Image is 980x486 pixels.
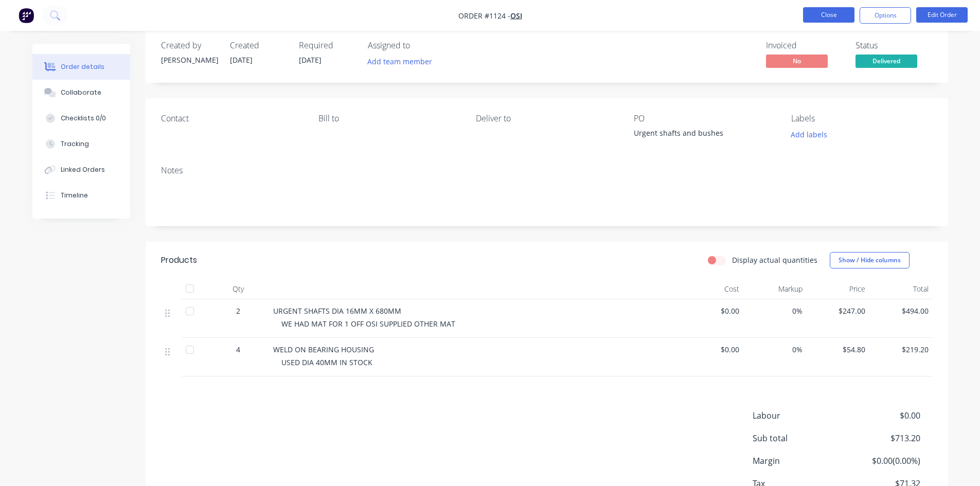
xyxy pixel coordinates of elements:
[811,344,866,355] span: $54.80
[161,41,218,50] div: Created by
[236,344,240,355] span: 4
[362,55,437,68] button: Add team member
[844,409,920,422] span: $0.00
[32,54,130,80] button: Order details
[273,345,374,354] span: WELD ON BEARING HOUSING
[273,306,401,316] span: URGENT SHAFTS DIA 16MM X 680MM
[766,41,843,50] div: Invoiced
[32,105,130,131] button: Checklists 0/0
[299,41,355,50] div: Required
[32,80,130,105] button: Collaborate
[161,55,218,65] div: [PERSON_NAME]
[161,254,197,266] div: Products
[856,55,917,67] span: Delivered
[685,344,740,355] span: $0.00
[299,55,322,65] span: [DATE]
[766,55,828,67] span: No
[803,7,854,23] button: Close
[161,166,933,175] div: Notes
[230,41,287,50] div: Created
[747,305,803,316] span: 0%
[747,344,803,355] span: 0%
[510,11,522,21] a: OSI
[318,114,459,123] div: Bill to
[753,455,844,467] span: Margin
[807,279,870,299] div: Price
[32,183,130,208] button: Timeline
[916,7,968,23] button: Edit Order
[458,11,510,21] span: Order #1124 -
[786,128,833,141] button: Add labels
[874,344,929,355] span: $219.20
[61,165,105,174] div: Linked Orders
[753,432,844,444] span: Sub total
[856,41,933,50] div: Status
[161,114,302,123] div: Contact
[791,114,932,123] div: Labels
[844,455,920,467] span: $0.00 ( 0.00 %)
[476,114,617,123] div: Deliver to
[753,409,844,422] span: Labour
[32,157,130,183] button: Linked Orders
[844,432,920,444] span: $713.20
[61,191,88,200] div: Timeline
[368,41,471,50] div: Assigned to
[281,357,372,367] span: USED DIA 40MM IN STOCK
[634,128,762,142] div: Urgent shafts and bushes
[61,62,104,71] div: Order details
[281,319,455,329] span: WE HAD MAT FOR 1 OFF OSI SUPPLIED OTHER MAT
[681,279,744,299] div: Cost
[869,279,933,299] div: Total
[811,305,866,316] span: $247.00
[634,114,775,123] div: PO
[61,139,89,149] div: Tracking
[61,114,106,123] div: Checklists 0/0
[860,7,911,24] button: Options
[207,279,269,299] div: Qty
[743,279,807,299] div: Markup
[874,305,929,316] span: $494.00
[230,55,253,65] span: [DATE]
[830,252,910,268] button: Show / Hide columns
[19,8,34,23] img: Factory
[685,305,740,316] span: $0.00
[732,255,817,265] label: Display actual quantities
[61,88,101,97] div: Collaborate
[856,55,917,70] button: Delivered
[368,55,438,68] button: Add team member
[32,131,130,157] button: Tracking
[236,305,240,316] span: 2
